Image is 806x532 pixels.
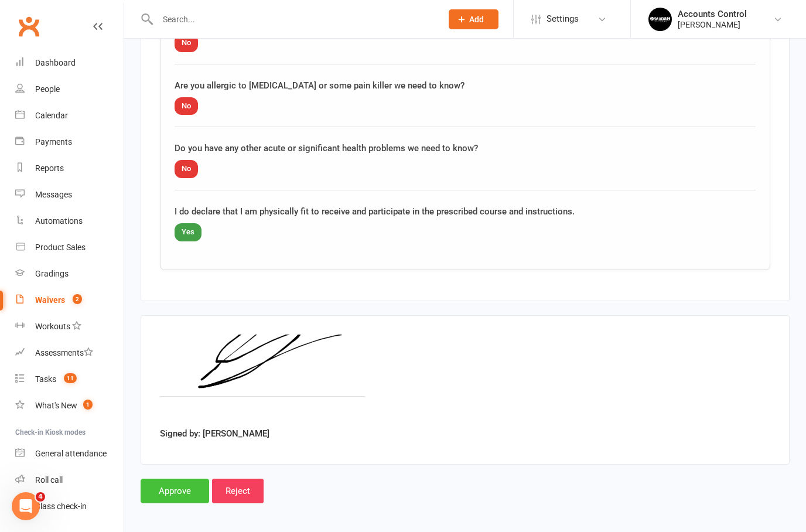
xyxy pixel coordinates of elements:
[141,479,209,503] input: Approve
[35,348,93,357] div: Assessments
[15,182,124,208] a: Messages
[175,141,756,155] div: Do you have any other acute or significant health problems we need to know?
[35,322,70,331] div: Workouts
[175,34,198,52] span: No
[175,97,198,115] span: No
[160,335,365,422] img: image1757634094.png
[154,11,433,28] input: Search...
[175,160,198,178] span: No
[35,111,68,120] div: Calendar
[15,313,124,340] a: Workouts
[678,9,747,19] div: Accounts Control
[547,6,579,32] span: Settings
[160,427,269,441] label: Signed by: [PERSON_NAME]
[35,269,69,278] div: Gradings
[15,234,124,261] a: Product Sales
[15,208,124,234] a: Automations
[15,287,124,313] a: Waivers 2
[12,492,40,520] iframe: Intercom live chat
[15,340,124,366] a: Assessments
[73,294,82,304] span: 2
[35,58,76,67] div: Dashboard
[15,493,124,520] a: Class kiosk mode
[35,374,56,384] div: Tasks
[35,137,72,146] div: Payments
[15,50,124,76] a: Dashboard
[35,84,60,94] div: People
[15,103,124,129] a: Calendar
[469,15,484,24] span: Add
[83,400,93,410] span: 1
[175,204,756,219] div: I do declare that I am physically fit to receive and participate in the prescribed course and ins...
[35,243,86,252] div: Product Sales
[15,366,124,393] a: Tasks 11
[175,223,201,241] span: Yes
[36,492,45,502] span: 4
[35,502,87,511] div: Class check-in
[15,441,124,467] a: General attendance kiosk mode
[35,401,77,410] div: What's New
[15,155,124,182] a: Reports
[212,479,264,503] input: Reject
[15,393,124,419] a: What's New1
[15,261,124,287] a: Gradings
[35,449,107,458] div: General attendance
[175,79,756,93] div: Are you allergic to [MEDICAL_DATA] or some pain killer we need to know?
[15,129,124,155] a: Payments
[35,163,64,173] div: Reports
[449,9,498,29] button: Add
[35,190,72,199] div: Messages
[648,8,672,31] img: thumb_image1701918351.png
[64,373,77,383] span: 11
[35,475,63,485] div: Roll call
[35,295,65,305] div: Waivers
[15,467,124,493] a: Roll call
[14,12,43,41] a: Clubworx
[15,76,124,103] a: People
[35,216,83,226] div: Automations
[678,19,747,30] div: [PERSON_NAME]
